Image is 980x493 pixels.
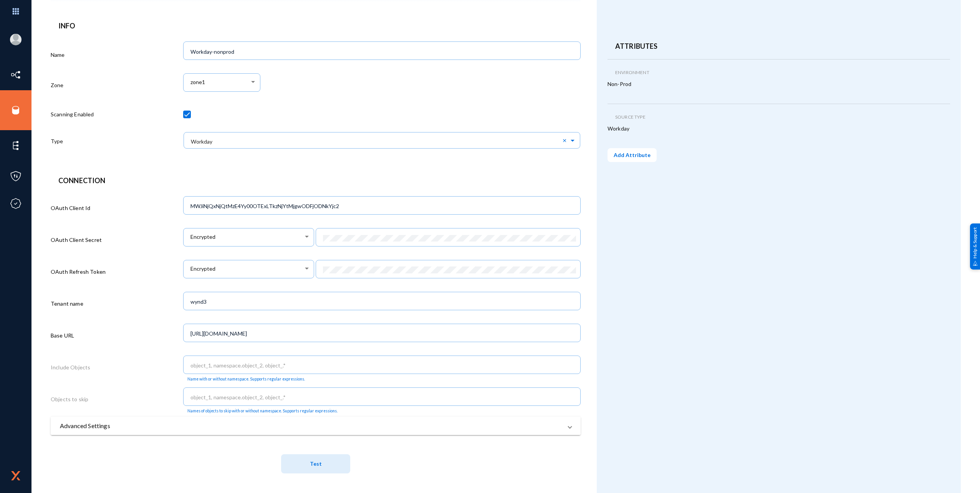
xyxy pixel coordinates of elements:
mat-panel-title: Advanced Settings [60,421,562,430]
button: Test [281,454,350,473]
mat-hint: Names of objects to skip with or without namespace. Supports regular expressions. [187,409,338,414]
label: Scanning Enabled [51,110,94,118]
input: object_1, namespace.object_2, object_.* [190,394,577,401]
label: Base URL [51,331,74,339]
img: icon-policies.svg [10,170,22,182]
img: icon-inventory.svg [10,69,22,81]
img: icon-elements.svg [10,140,22,151]
label: Name [51,51,65,59]
span: Test [310,460,322,467]
span: Clear all [563,137,569,144]
img: app launcher [4,3,27,20]
header: Environment [615,69,942,76]
label: Tenant name [51,299,83,308]
label: OAuth Client Id [51,204,90,212]
span: Encrypted [190,266,215,272]
img: icon-compliance.svg [10,198,22,209]
img: help_support.svg [973,261,978,266]
label: OAuth Client Secret [51,236,102,244]
mat-hint: Name with or without namespace. Supports regular expressions. [187,377,305,382]
span: zone1 [190,79,205,86]
span: Non-Prod [608,80,631,89]
span: Add Attribute [614,152,651,158]
input: object_1, namespace.object_2, object_.* [190,362,577,369]
img: blank-profile-picture.png [10,34,22,45]
label: OAuth Refresh Token [51,268,106,276]
header: Connection [58,175,573,186]
header: Attributes [615,41,942,51]
header: Info [58,21,573,31]
header: Source type [615,114,942,121]
label: Type [51,137,63,145]
label: Zone [51,81,64,89]
button: Add Attribute [608,148,657,162]
label: Include Objects [51,363,90,371]
img: icon-sources.svg [10,104,22,116]
span: Encrypted [190,234,215,240]
span: Workday [608,124,629,134]
div: Help & Support [970,223,980,270]
mat-expansion-panel-header: Advanced Settings [51,417,581,435]
label: Objects to skip [51,395,88,403]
